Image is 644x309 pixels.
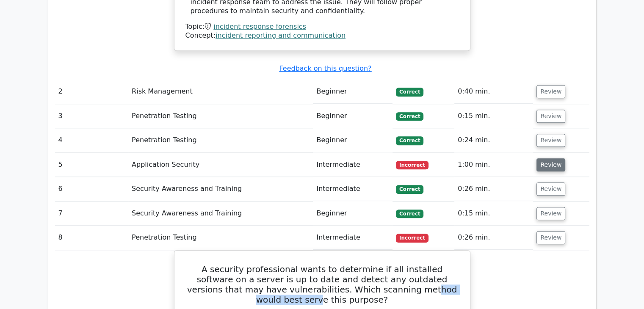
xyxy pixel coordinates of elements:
[454,153,533,177] td: 1:00 min.
[128,226,313,250] td: Penetration Testing
[55,201,129,226] td: 7
[313,177,392,201] td: Intermediate
[536,85,565,98] button: Review
[128,80,313,104] td: Risk Management
[216,31,345,39] a: incident reporting and communication
[313,80,392,104] td: Beginner
[128,104,313,128] td: Penetration Testing
[454,201,533,226] td: 0:15 min.
[536,231,565,244] button: Review
[396,210,423,218] span: Correct
[454,226,533,250] td: 0:26 min.
[454,128,533,152] td: 0:24 min.
[128,153,313,177] td: Application Security
[396,112,423,121] span: Correct
[536,182,565,196] button: Review
[185,31,459,40] div: Concept:
[454,80,533,104] td: 0:40 min.
[55,128,129,152] td: 4
[536,110,565,123] button: Review
[55,177,129,201] td: 6
[313,153,392,177] td: Intermediate
[213,22,306,30] a: incident response forensics
[536,134,565,147] button: Review
[313,201,392,226] td: Beginner
[313,128,392,152] td: Beginner
[55,153,129,177] td: 5
[55,226,129,250] td: 8
[396,185,423,193] span: Correct
[454,104,533,128] td: 0:15 min.
[396,88,423,96] span: Correct
[396,234,428,242] span: Incorrect
[396,161,428,169] span: Incorrect
[313,104,392,128] td: Beginner
[55,104,129,128] td: 3
[536,207,565,220] button: Review
[279,64,371,72] a: Feedback on this question?
[396,136,423,145] span: Correct
[536,158,565,171] button: Review
[185,22,459,31] div: Topic:
[128,201,313,226] td: Security Awareness and Training
[128,177,313,201] td: Security Awareness and Training
[128,128,313,152] td: Penetration Testing
[454,177,533,201] td: 0:26 min.
[313,226,392,250] td: Intermediate
[185,264,460,305] h5: A security professional wants to determine if all installed software on a server is up to date an...
[55,80,129,104] td: 2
